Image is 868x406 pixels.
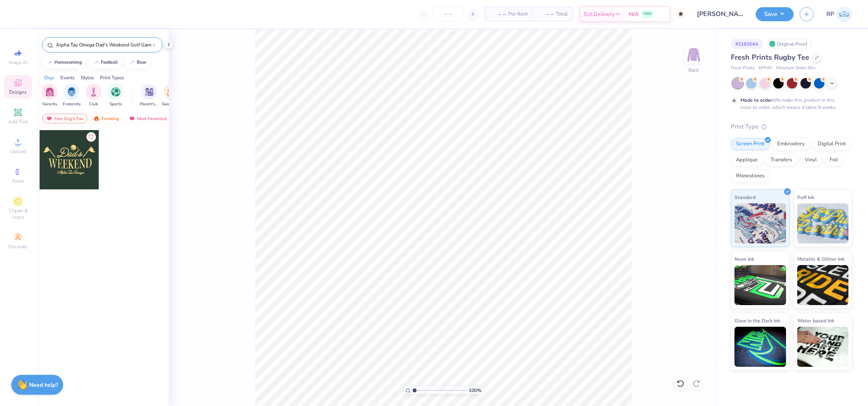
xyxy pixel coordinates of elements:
[776,65,816,72] span: Minimum Order: 50 +
[44,74,54,81] div: Orgs
[734,203,786,243] img: Standard
[824,154,843,166] div: Foil
[836,6,852,22] img: Rose Pineda
[731,65,754,72] span: Fresh Prints
[812,138,851,150] div: Digital Print
[125,114,170,123] div: Most Favorited
[108,84,124,107] div: filter for Sports
[29,381,58,389] strong: Need help?
[81,74,94,81] div: Styles
[731,122,852,131] div: Print Type
[145,87,154,96] img: Parent's Weekend Image
[42,114,87,123] div: Your Org's Fav
[42,84,58,107] button: filter button
[124,56,150,68] button: bear
[740,97,774,103] strong: Made to order:
[162,84,180,107] button: filter button
[508,10,528,18] span: Per Item
[686,46,702,62] img: Back
[89,101,98,107] span: Club
[9,59,28,66] span: Image AI
[86,84,102,107] div: filter for Club
[67,87,76,96] img: Fraternity Image
[433,7,464,21] input: – –
[8,119,28,125] span: Add Text
[772,138,810,150] div: Embroidery
[826,6,852,22] a: RP
[46,116,52,121] img: most_fav.gif
[10,148,26,155] span: Upload
[93,60,99,65] img: trend_line.gif
[111,87,120,96] img: Sports Image
[100,74,124,81] div: Print Types
[129,116,135,121] img: most_fav.gif
[731,170,770,182] div: Rhinestones
[63,84,81,107] button: filter button
[734,265,786,305] img: Neon Ink
[734,327,786,367] img: Glow in the Dark Ink
[140,84,158,107] div: filter for Parent's Weekend
[765,154,797,166] div: Transfers
[797,203,849,243] img: Puff Ink
[88,56,122,68] button: football
[167,87,176,96] img: Game Day Image
[691,6,750,22] input: Untitled Design
[129,60,135,65] img: trend_line.gif
[45,87,54,96] img: Sorority Image
[101,60,118,64] div: football
[140,84,158,107] button: filter button
[731,52,809,62] span: Fresh Prints Rugby Tee
[86,84,102,107] button: filter button
[140,101,158,107] span: Parent's Weekend
[42,84,58,107] div: filter for Sorority
[469,387,481,394] span: 100 %
[734,316,780,325] span: Glow in the Dark Ink
[490,10,506,18] span: – –
[767,39,812,49] div: Original Proof
[93,116,100,121] img: trending.gif
[90,114,123,123] div: Trending
[797,265,849,305] img: Metallic & Glitter Ink
[584,10,615,18] span: Est. Delivery
[63,101,81,107] span: Fraternity
[731,138,770,150] div: Screen Print
[731,39,763,49] div: # 318264A
[9,89,27,95] span: Designs
[54,60,82,64] div: homecoming
[740,96,839,111] div: We make this product in this color to order, which means it takes 8 weeks.
[643,11,652,17] span: FREE
[55,41,152,49] input: Try "Alpha"
[797,327,849,367] img: Water based Ink
[556,10,568,18] span: Total
[734,193,756,201] span: Standard
[800,154,822,166] div: Vinyl
[42,56,86,68] button: homecoming
[797,193,814,201] span: Puff Ink
[537,10,553,18] span: – –
[756,7,794,21] button: Save
[12,178,24,184] span: Greek
[688,66,699,74] div: Back
[162,101,180,107] span: Game Day
[629,10,639,18] span: N/A
[86,132,96,142] button: Like
[108,84,124,107] button: filter button
[8,243,28,250] span: Decorate
[42,101,57,107] span: Sorority
[734,255,754,263] span: Neon Ink
[758,65,772,72] span: # FP40
[63,84,81,107] div: filter for Fraternity
[826,10,834,19] span: RP
[60,74,75,81] div: Events
[137,60,146,64] div: bear
[797,316,834,325] span: Water based Ink
[4,207,32,220] span: Clipart & logos
[797,255,844,263] span: Metallic & Glitter Ink
[162,84,180,107] div: filter for Game Day
[46,60,53,65] img: trend_line.gif
[110,101,122,107] span: Sports
[89,87,98,96] img: Club Image
[731,154,763,166] div: Applique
